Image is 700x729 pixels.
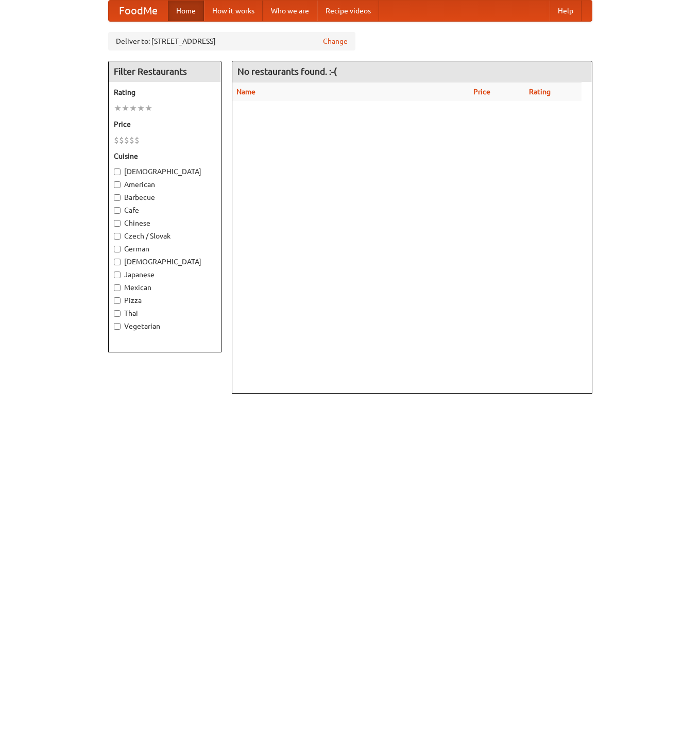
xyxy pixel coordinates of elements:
[550,1,582,21] a: Help
[114,179,216,190] label: American
[114,119,216,129] h5: Price
[114,205,216,215] label: Cafe
[317,1,379,21] a: Recipe videos
[134,134,140,146] li: $
[114,269,216,280] label: Japanese
[114,233,121,240] input: Czech / Slovak
[114,321,216,331] label: Vegetarian
[114,192,216,202] label: Barbecue
[109,61,221,82] h4: Filter Restaurants
[529,88,551,96] a: Rating
[114,194,121,201] input: Barbecue
[124,134,129,146] li: $
[114,151,216,161] h5: Cuisine
[114,259,121,265] input: [DEMOGRAPHIC_DATA]
[114,246,121,252] input: German
[114,220,121,227] input: Chinese
[114,231,216,241] label: Czech / Slovak
[145,103,152,114] li: ★
[263,1,317,21] a: Who we are
[237,66,337,76] ng-pluralize: No restaurants found. :-(
[114,181,121,188] input: American
[114,168,121,175] input: [DEMOGRAPHIC_DATA]
[129,103,137,114] li: ★
[137,103,145,114] li: ★
[114,310,121,317] input: Thai
[129,134,134,146] li: $
[114,295,216,306] label: Pizza
[114,284,121,291] input: Mexican
[122,103,129,114] li: ★
[109,1,168,21] a: FoodMe
[114,166,216,177] label: [DEMOGRAPHIC_DATA]
[114,134,119,146] li: $
[119,134,124,146] li: $
[114,218,216,228] label: Chinese
[114,87,216,97] h5: Rating
[114,103,122,114] li: ★
[473,88,490,96] a: Price
[236,88,255,96] a: Name
[114,272,121,278] input: Japanese
[204,1,263,21] a: How it works
[114,282,216,293] label: Mexican
[114,257,216,267] label: [DEMOGRAPHIC_DATA]
[323,36,348,46] a: Change
[114,297,121,304] input: Pizza
[168,1,204,21] a: Home
[114,207,121,214] input: Cafe
[114,323,121,330] input: Vegetarian
[114,308,216,318] label: Thai
[114,244,216,254] label: German
[108,32,355,50] div: Deliver to: [STREET_ADDRESS]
